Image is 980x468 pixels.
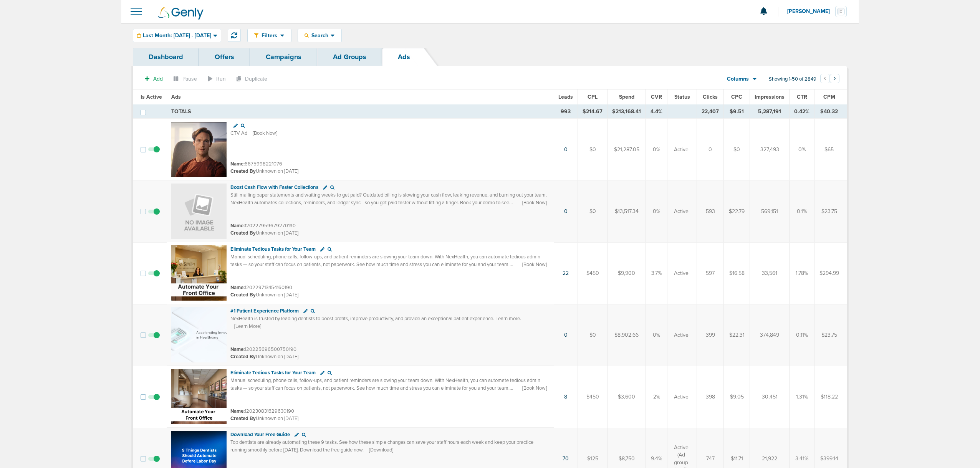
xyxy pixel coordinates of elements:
small: Unknown on [DATE] [230,230,298,236]
span: Leads [558,94,573,100]
td: $22.31 [724,304,750,366]
span: #1 Patient Experience Platform [230,308,299,314]
span: Boost Cash Flow with Faster Collections [230,184,318,190]
span: Name: [230,408,245,414]
td: $0 [724,119,750,181]
span: Impressions [755,94,785,100]
td: 2% [646,366,667,428]
a: 0 [564,208,568,215]
td: $9,900 [608,242,646,304]
small: Unknown on [DATE] [230,168,298,175]
span: Add [153,76,163,82]
span: CPL [588,94,598,100]
td: 0.1% [790,180,814,242]
span: Active [674,393,689,401]
td: 1.31% [790,366,814,428]
a: Campaigns [250,48,317,66]
span: Status [674,94,690,100]
span: Name: [230,284,245,291]
a: Ad Groups [317,48,382,66]
span: [Book Now] [522,385,547,392]
span: Is Active [141,94,162,100]
td: $214.67 [578,105,608,119]
img: Ad image [171,122,227,177]
td: TOTALS [167,105,554,119]
td: 5,287,191 [750,105,790,119]
td: 3.7% [646,242,667,304]
span: Clicks [703,94,718,100]
td: $65 [814,119,847,181]
span: Showing 1-50 of 2849 [769,76,816,83]
span: Last Month: [DATE] - [DATE] [143,33,211,38]
a: 0 [564,146,568,153]
button: Go to next page [830,74,839,83]
td: 569,151 [750,180,790,242]
img: Genly [158,7,204,20]
span: Created By [230,354,256,360]
td: $450 [578,366,608,428]
td: 1.78% [790,242,814,304]
td: $22.79 [724,180,750,242]
span: Name: [230,161,245,167]
span: [Book Now] [522,199,547,206]
td: $0 [578,180,608,242]
td: $23.75 [814,180,847,242]
td: $0 [578,119,608,181]
td: $213,168.41 [608,105,646,119]
span: Filters [258,32,280,39]
span: Top dentists are already automating these 9 tasks. See how these simple changes can save your sta... [230,439,533,453]
span: Name: [230,223,245,229]
span: Still mailing paper statements and waiting weeks to get paid? Outdated billing is slowing your ca... [230,192,547,213]
td: 593 [697,180,724,242]
td: 0.11% [790,304,814,366]
td: 0% [646,119,667,181]
span: Search [309,32,331,39]
td: $23.75 [814,304,847,366]
td: $8,902.66 [608,304,646,366]
td: 327,493 [750,119,790,181]
span: CTV Ad [230,130,247,136]
td: $9.05 [724,366,750,428]
a: 70 [563,455,569,462]
img: Ad image [171,245,227,301]
td: $13,517.34 [608,180,646,242]
td: 33,561 [750,242,790,304]
a: 0 [564,332,568,338]
td: $3,600 [608,366,646,428]
small: 120227959679270190 [230,223,296,229]
button: Add [141,73,167,84]
span: CPM [823,94,835,100]
span: [Download] [369,447,393,453]
td: $0 [578,304,608,366]
span: Spend [619,94,634,100]
img: Ad image [171,184,227,239]
td: $118.22 [814,366,847,428]
span: Name: [230,346,245,352]
span: [Learn More] [234,323,261,330]
td: $9.51 [724,105,750,119]
small: 120230831629630190 [230,408,294,414]
span: Created By [230,230,256,236]
td: 993 [554,105,578,119]
td: 22,407 [697,105,724,119]
a: Dashboard [133,48,199,66]
small: 120229713454160190 [230,284,292,291]
span: Columns [727,75,749,83]
span: Eliminate Tedious Tasks for Your Team [230,246,316,252]
small: 120225696500750190 [230,346,296,352]
td: $40.32 [814,105,847,119]
span: Eliminate Tedious Tasks for Your Team [230,370,316,376]
span: Active [674,331,689,339]
span: Ads [171,94,181,100]
span: Active [674,208,689,215]
td: $16.58 [724,242,750,304]
td: 597 [697,242,724,304]
small: 6675998221076 [230,161,282,167]
small: Unknown on [DATE] [230,353,298,360]
span: CTR [797,94,807,100]
span: [PERSON_NAME] [787,9,835,14]
img: Ad image [171,307,227,362]
small: Unknown on [DATE] [230,291,298,298]
span: CVR [651,94,662,100]
a: 8 [564,394,567,400]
